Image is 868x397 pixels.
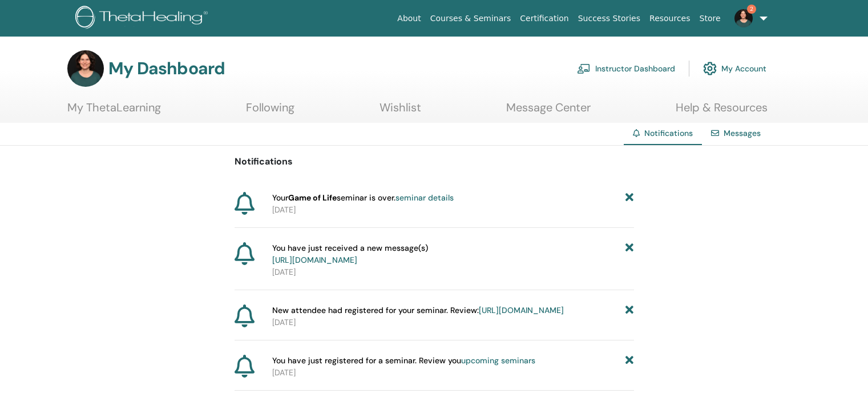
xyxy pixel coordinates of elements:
img: cog.svg [703,59,717,78]
a: Success Stories [574,8,645,29]
span: 2 [747,5,756,14]
p: Notifications [235,155,634,169]
a: Certification [515,8,573,29]
p: [DATE] [272,367,634,379]
a: upcoming seminars [461,355,535,366]
a: Resources [645,8,695,29]
h3: My Dashboard [108,58,225,79]
span: You have just registered for a seminar. Review you [272,355,535,367]
a: Following [246,101,294,123]
a: seminar details [395,193,454,203]
span: Notifications [644,128,693,138]
img: default.jpg [734,9,753,27]
strong: Game of Life [288,193,337,203]
span: You have just received a new message(s) [272,242,428,266]
p: [DATE] [272,204,634,216]
a: Wishlist [380,101,421,123]
img: chalkboard-teacher.svg [577,63,591,74]
span: Your seminar is over. [272,192,454,204]
a: [URL][DOMAIN_NAME] [479,305,564,315]
a: Help & Resources [676,101,768,123]
a: Instructor Dashboard [577,56,675,81]
a: [URL][DOMAIN_NAME] [272,255,357,265]
a: Courses & Seminars [426,8,516,29]
p: [DATE] [272,316,634,328]
a: Store [695,8,725,29]
a: About [393,8,425,29]
img: default.jpg [67,50,104,87]
a: Message Center [506,101,591,123]
a: My Account [703,56,766,81]
img: logo.png [75,6,212,31]
a: My ThetaLearning [67,101,161,123]
a: Messages [724,128,761,138]
span: New attendee had registered for your seminar. Review: [272,304,564,316]
p: [DATE] [272,266,634,278]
